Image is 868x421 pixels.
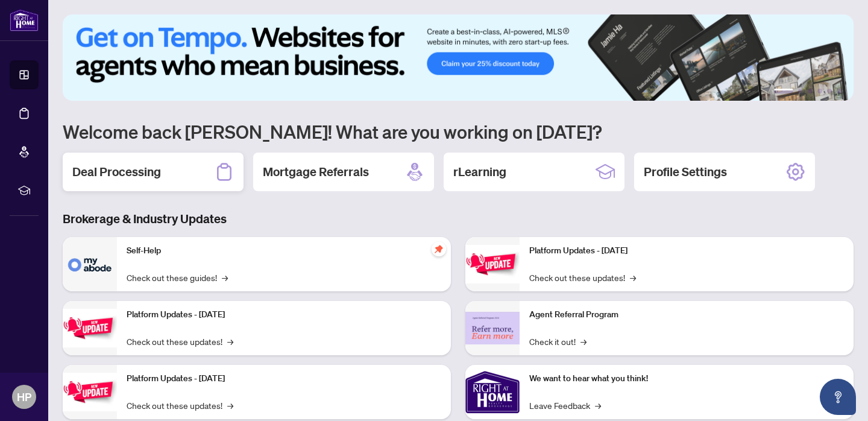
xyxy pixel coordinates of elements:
[63,120,854,143] h1: Welcome back [PERSON_NAME]! What are you working on [DATE]?
[529,271,636,284] a: Check out these updates!→
[529,308,844,321] p: Agent Referral Program
[127,308,441,321] p: Platform Updates - [DATE]
[227,335,233,348] span: →
[127,271,228,284] a: Check out these guides!→
[72,163,161,180] h2: Deal Processing
[529,335,587,348] a: Check it out!→
[630,271,636,284] span: →
[580,335,587,348] span: →
[222,271,228,284] span: →
[595,399,601,412] span: →
[127,399,233,412] a: Check out these updates!→
[644,163,727,180] h2: Profile Settings
[227,399,233,412] span: →
[837,89,841,93] button: 6
[529,399,601,412] a: Leave Feedback→
[453,163,506,180] h2: rLearning
[63,237,117,291] img: Self-Help
[63,210,854,227] h3: Brokerage & Industry Updates
[465,245,520,283] img: Platform Updates - June 23, 2025
[808,89,813,93] button: 3
[820,379,856,415] button: Open asap
[529,372,844,385] p: We want to hear what you think!
[63,373,117,411] img: Platform Updates - July 21, 2025
[827,89,832,93] button: 5
[10,9,39,31] img: logo
[63,309,117,347] img: Platform Updates - September 16, 2025
[127,244,441,258] p: Self-Help
[465,365,520,419] img: We want to hear what you think!
[263,163,369,180] h2: Mortgage Referrals
[774,89,793,93] button: 1
[127,335,233,348] a: Check out these updates!→
[127,372,441,385] p: Platform Updates - [DATE]
[798,89,803,93] button: 2
[63,14,854,101] img: Slide 0
[465,312,520,345] img: Agent Referral Program
[432,242,446,256] span: pushpin
[529,244,844,258] p: Platform Updates - [DATE]
[817,89,822,93] button: 4
[17,388,31,405] span: HP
